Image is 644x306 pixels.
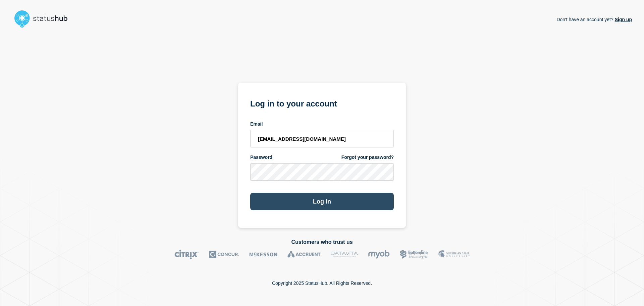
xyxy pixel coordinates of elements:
[12,8,76,30] img: StatusHub logo
[368,250,390,259] img: myob logo
[249,250,277,259] img: McKesson logo
[12,239,632,245] h2: Customers who trust us
[272,280,372,286] p: Copyright 2025 StatusHub. All Rights Reserved.
[250,154,272,161] span: Password
[209,250,239,259] img: Concur logo
[400,250,428,259] img: Bottomline logo
[613,17,632,22] a: Sign up
[250,121,263,127] span: Email
[438,250,470,259] img: MSU logo
[287,250,321,259] img: Accruent logo
[556,11,632,28] p: Don't have an account yet?
[331,250,358,259] img: DataVita logo
[341,154,394,161] a: Forgot your password?
[250,130,394,147] input: email input
[250,193,394,210] button: Log in
[250,97,394,109] h1: Log in to your account
[174,250,199,259] img: Citrix logo
[250,163,394,181] input: password input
